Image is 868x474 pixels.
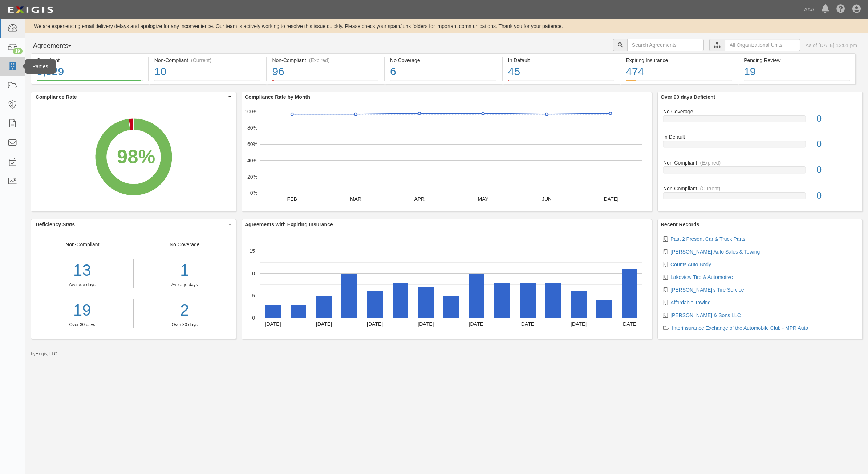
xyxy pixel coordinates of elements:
[154,64,261,80] div: 10
[31,282,133,288] div: Average days
[37,57,143,64] div: Compliant
[31,92,236,102] button: Compliance Rate
[670,249,760,255] a: [PERSON_NAME] Auto Sales & Towing
[249,248,255,254] text: 15
[663,185,857,205] a: Non-Compliant(Current)0
[621,321,637,327] text: [DATE]
[242,102,652,211] svg: A chart.
[267,80,384,85] a: Non-Compliant(Expired)96
[247,125,257,131] text: 80%
[309,57,330,64] div: (Expired)
[672,325,808,331] a: Interinsurance Exchange of the Automobile Club - MPR Auto
[390,64,496,80] div: 6
[520,321,536,327] text: [DATE]
[806,42,857,49] div: As of [DATE] 12:01 pm
[31,39,85,53] button: Agreements
[245,94,310,100] b: Compliance Rate by Month
[37,64,143,80] div: 5,329
[414,196,425,202] text: APR
[31,219,236,230] button: Deficiency Stats
[31,322,133,328] div: Over 30 days
[5,3,56,16] img: logo-5460c22ac91f19d4615b14bd174203de0afe785f0fc80cf4dbbc73dc1793850b.png
[836,5,845,14] i: Help Center - Complianz
[25,23,868,30] div: We are experiencing email delivery delays and apologize for any inconvenience. Our team is active...
[626,64,732,80] div: 474
[811,138,862,151] div: 0
[670,287,744,293] a: [PERSON_NAME]'s Tire Service
[620,80,738,85] a: Expiring Insurance474
[316,321,332,327] text: [DATE]
[385,80,502,85] a: No Coverage6
[670,274,733,280] a: Lakeview Tire & Automotive
[661,94,715,100] b: Over 90 days Deficient
[191,57,211,64] div: (Current)
[418,321,434,327] text: [DATE]
[811,112,862,125] div: 0
[149,80,266,85] a: Non-Compliant(Current)10
[670,236,745,242] a: Past 2 Present Car & Truck Parts
[542,196,552,202] text: JUN
[245,222,333,227] b: Agreements with Expiring Insurance
[287,196,297,202] text: FEB
[725,39,800,51] input: All Organizational Units
[154,57,261,64] div: Non-Compliant (Current)
[811,189,862,202] div: 0
[272,57,378,64] div: Non-Compliant (Expired)
[658,108,862,115] div: No Coverage
[661,222,699,227] b: Recent Records
[350,196,361,202] text: MAR
[117,143,155,170] div: 98%
[31,299,133,322] a: 19
[36,351,57,356] a: Exigis, LLC
[469,321,485,327] text: [DATE]
[503,80,620,85] a: In Default45
[700,159,721,166] div: (Expired)
[36,221,227,228] span: Deficiency Stats
[31,241,134,328] div: Non-Compliant
[670,262,711,267] a: Counts Auto Body
[31,102,236,211] svg: A chart.
[252,293,255,299] text: 5
[744,64,850,80] div: 19
[508,57,615,64] div: In Default
[658,159,862,166] div: Non-Compliant
[139,299,231,322] a: 2
[265,321,281,327] text: [DATE]
[134,241,236,328] div: No Coverage
[139,322,231,328] div: Over 30 days
[626,57,732,64] div: Expiring Insurance
[272,64,378,80] div: 96
[242,230,652,339] svg: A chart.
[744,57,850,64] div: Pending Review
[247,158,257,163] text: 40%
[700,185,720,192] div: (Current)
[139,282,231,288] div: Average days
[670,300,711,305] a: Affordable Towing
[663,108,857,134] a: No Coverage0
[663,133,857,159] a: In Default0
[571,321,587,327] text: [DATE]
[390,57,496,64] div: No Coverage
[627,39,704,51] input: Search Agreements
[139,259,231,282] div: 1
[247,141,257,147] text: 60%
[13,48,23,54] div: 19
[478,196,489,202] text: MAY
[670,312,741,318] a: [PERSON_NAME] & Sons LLC
[244,109,257,114] text: 100%
[658,133,862,141] div: In Default
[508,64,615,80] div: 45
[603,196,618,202] text: [DATE]
[738,80,856,85] a: Pending Review19
[658,185,862,192] div: Non-Compliant
[811,163,862,177] div: 0
[247,174,257,179] text: 20%
[800,2,818,17] a: AAA
[663,159,857,185] a: Non-Compliant(Expired)0
[25,59,56,74] div: Parties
